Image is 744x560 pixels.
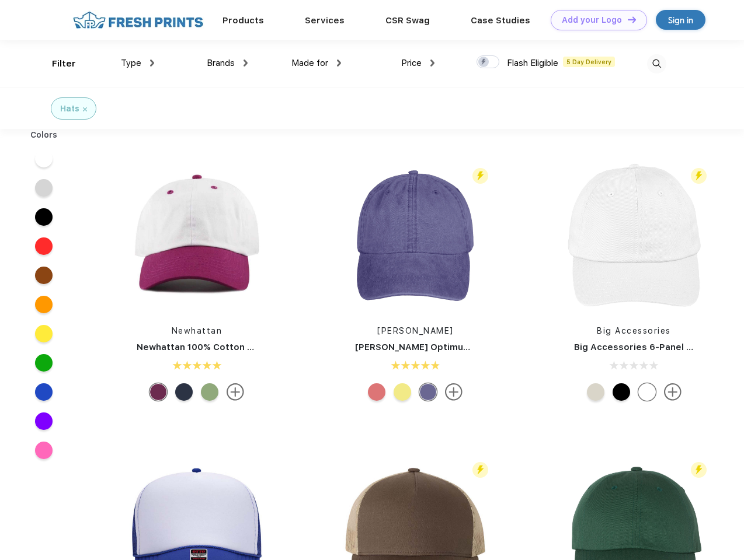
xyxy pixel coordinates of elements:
[355,342,558,352] a: [PERSON_NAME] Optimum Pigment Dyed-Cap
[291,58,328,68] span: Made for
[338,158,493,313] img: func=resize&h=266
[613,383,630,401] div: Black
[628,16,636,23] img: DT
[207,58,235,68] span: Brands
[664,383,682,401] img: more.svg
[691,168,707,184] img: flash_active_toggle.svg
[472,462,488,478] img: flash_active_toggle.svg
[60,103,79,115] div: Hats
[83,107,87,111] img: filter_cancel.svg
[137,342,332,352] a: Newhattan 100% Cotton Stone Washed Cap
[656,10,705,30] a: Sign in
[201,383,218,401] div: White Lime Green
[562,15,622,25] div: Add your Logo
[563,57,615,67] span: 5 Day Delivery
[419,383,437,401] div: Purple
[22,129,67,141] div: Colors
[647,54,666,73] img: desktop_search.svg
[472,168,488,184] img: flash_active_toggle.svg
[597,326,671,335] a: Big Accessories
[691,462,707,478] img: flash_active_toggle.svg
[172,326,222,335] a: Newhattan
[69,10,207,30] img: fo%20logo%202.webp
[222,15,264,26] a: Products
[244,60,248,66] img: dropdown.png
[121,58,141,68] span: Type
[368,383,385,401] div: Poppy
[445,383,463,401] img: more.svg
[401,58,422,68] span: Price
[175,383,193,401] div: White Navy
[150,60,154,66] img: dropdown.png
[430,60,434,66] img: dropdown.png
[52,57,76,71] div: Filter
[587,383,604,401] div: Stone
[668,13,693,27] div: Sign in
[227,383,244,401] img: more.svg
[638,383,656,401] div: White
[337,60,341,66] img: dropdown.png
[394,383,411,401] div: Neon Yellow
[557,158,712,313] img: func=resize&h=266
[507,58,558,68] span: Flash Eligible
[377,326,454,335] a: [PERSON_NAME]
[150,383,167,401] div: White Mulberry
[119,158,274,313] img: func=resize&h=266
